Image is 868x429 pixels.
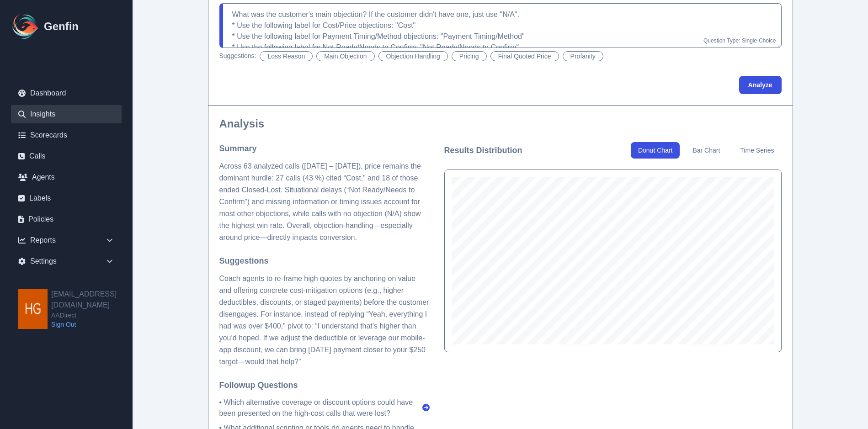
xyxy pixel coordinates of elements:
[490,51,559,61] button: Final Quoted Price
[260,51,313,61] button: Loss Reason
[378,51,448,61] button: Objection Handling
[219,254,430,267] h4: Suggestions
[219,397,422,419] span: • Which alternative coverage or discount options could have been presented on the high-cost calls...
[444,144,522,157] h3: Results Distribution
[11,189,122,207] a: Labels
[44,19,79,34] h1: Genfin
[631,142,680,159] button: Donut Chart
[51,289,133,311] h2: [EMAIL_ADDRESS][DOMAIN_NAME]
[11,126,122,144] a: Scorecards
[685,142,727,159] button: Bar Chart
[219,379,430,392] h4: Followup Questions
[452,51,487,61] button: Pricing
[51,311,133,320] span: AADirect
[11,231,122,249] div: Reports
[563,51,603,61] button: Profanity
[219,3,782,48] textarea: What was the customer's main objection? If the customer didn't have one, just use "N/A". * Use th...
[11,84,122,102] a: Dashboard
[11,168,122,186] a: Agents
[219,51,256,61] span: Suggestions:
[219,160,430,244] p: Across 63 analyzed calls ([DATE] – [DATE]), price remains the dominant hurdle: 27 calls (43 %) ci...
[11,12,40,41] img: Logo
[18,289,48,329] img: hgarza@aadirect.com
[11,147,122,165] a: Calls
[739,76,782,94] button: Analyze
[316,51,374,61] button: Main Objection
[51,320,133,329] a: Sign Out
[11,105,122,123] a: Insights
[219,142,430,155] h4: Summary
[219,273,430,368] p: Coach agents to re-frame high quotes by anchoring on value and offering concrete cost-mitigation ...
[11,252,122,270] div: Settings
[219,117,782,131] h2: Analysis
[703,37,776,44] span: Question Type: Single-Choice
[733,142,781,159] button: Time Series
[11,210,122,228] a: Policies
